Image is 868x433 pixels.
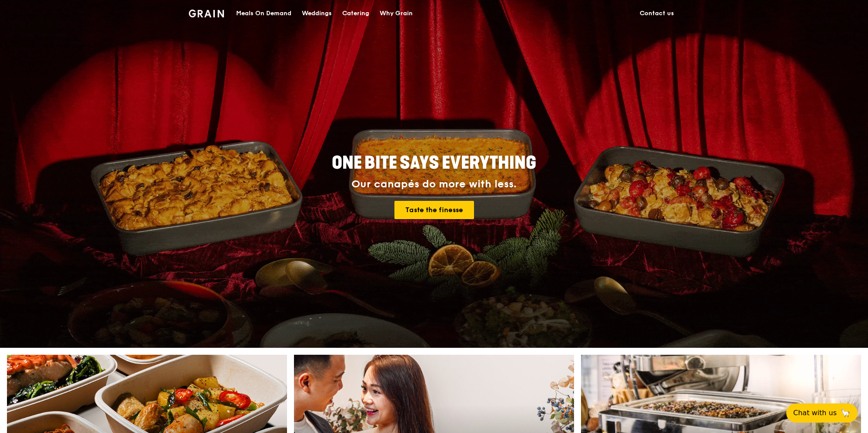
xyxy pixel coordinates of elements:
[337,0,374,27] a: Catering
[380,0,413,27] div: Why Grain
[342,0,369,27] div: Catering
[786,403,858,423] button: Chat with us🦙
[374,0,418,27] a: Why Grain
[394,201,474,219] a: Taste the finesse
[302,0,332,27] div: Weddings
[297,0,337,27] a: Weddings
[189,10,224,17] img: Grain
[793,408,837,418] span: Chat with us
[332,153,536,173] span: ONE BITE SAYS EVERYTHING
[840,408,851,418] span: 🦙
[634,0,679,27] a: Contact us
[277,178,591,190] div: Our canapés do more with less.
[236,0,291,27] div: Meals On Demand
